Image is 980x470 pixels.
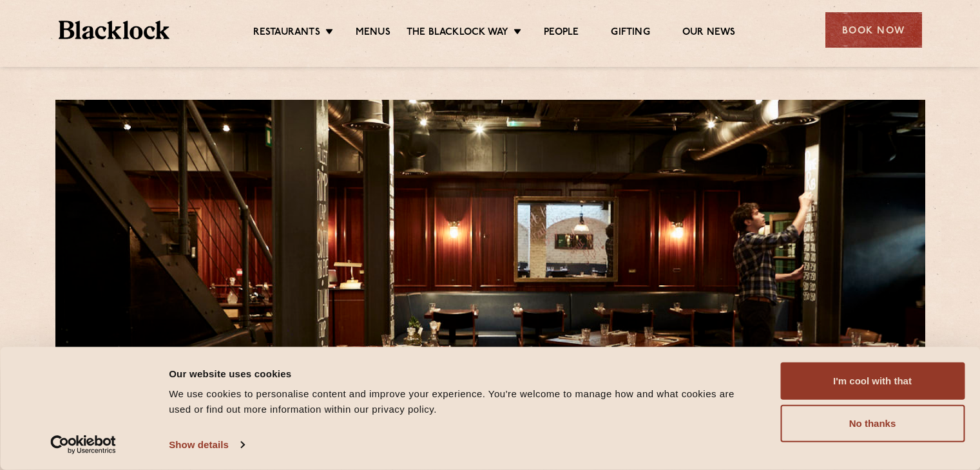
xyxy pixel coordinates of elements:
[253,26,320,41] a: Restaurants
[825,12,922,48] div: Book Now
[27,435,140,455] a: Usercentrics Cookiebot - opens in a new window
[611,26,649,41] a: Gifting
[780,405,965,442] button: No thanks
[780,362,965,400] button: I'm cool with that
[59,21,170,39] img: BL_Textured_Logo-footer-cropped.svg
[682,26,736,41] a: Our News
[544,26,579,41] a: People
[169,386,751,417] div: We use cookies to personalise content and improve your experience. You're welcome to manage how a...
[356,26,390,41] a: Menus
[407,26,508,41] a: The Blacklock Way
[169,366,751,381] div: Our website uses cookies
[169,435,244,455] a: Show details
